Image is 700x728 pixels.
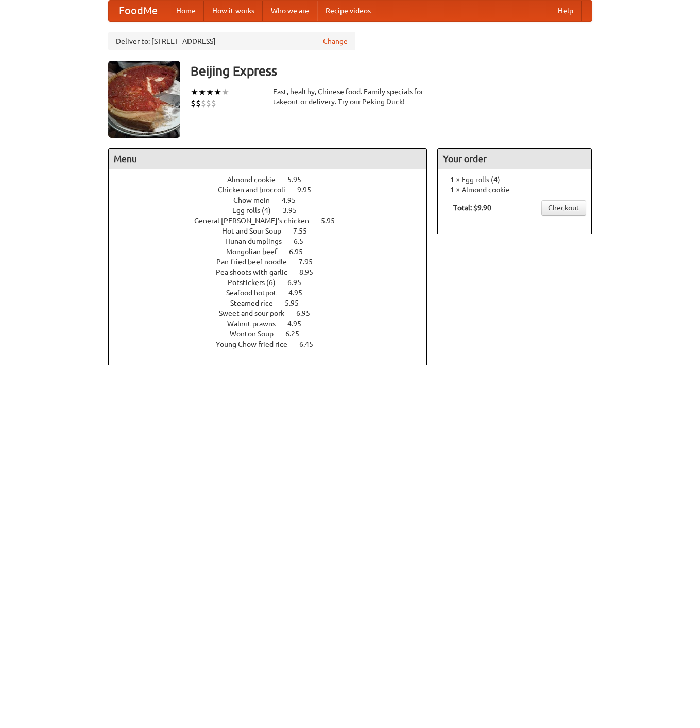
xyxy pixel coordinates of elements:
[226,289,287,297] span: Seafood hotpot
[321,217,345,225] span: 5.95
[297,186,321,194] span: 9.95
[214,86,221,98] li: ★
[218,186,296,194] span: Chicken and broccoli
[299,268,323,276] span: 8.95
[222,227,326,235] a: Hot and Sour Soup 7.55
[263,1,317,21] a: Who we are
[206,98,211,109] li: $
[283,206,307,215] span: 3.95
[225,237,292,245] span: Hunan dumplings
[282,196,306,204] span: 4.95
[219,309,329,317] a: Sweet and sour pork 6.95
[201,98,206,109] li: $
[108,61,180,138] img: angular.jpg
[194,217,319,225] span: General [PERSON_NAME]'s chicken
[443,185,586,195] li: 1 × Almond cookie
[289,247,313,256] span: 6.95
[299,258,323,266] span: 7.95
[227,175,286,184] span: Almond cookie
[226,289,321,297] a: Seafood hotpot 4.95
[218,186,330,194] a: Chicken and broccoli 9.95
[216,340,332,348] a: Young Chow fried rice 6.45
[230,330,284,338] span: Wonton Soup
[108,32,355,50] div: Deliver to: [STREET_ADDRESS]
[227,319,320,328] a: Walnut prawns 4.95
[198,86,206,98] li: ★
[285,299,309,307] span: 5.95
[196,98,201,109] li: $
[191,61,592,81] h3: Beijing Express
[226,247,287,256] span: Mongolian beef
[211,98,216,109] li: $
[323,36,348,46] a: Change
[230,330,318,338] a: Wonton Soup 6.25
[443,174,586,185] li: 1 × Egg rolls (4)
[216,268,298,276] span: Pea shoots with garlic
[194,217,354,225] a: General [PERSON_NAME]'s chicken 5.95
[294,237,314,245] span: 6.5
[216,258,332,266] a: Pan-fried beef noodle 7.95
[191,98,196,109] li: $
[317,1,379,21] a: Recipe videos
[230,299,283,307] span: Steamed rice
[550,1,582,21] a: Help
[228,278,286,287] span: Potstickers (6)
[287,175,312,184] span: 5.95
[299,340,323,348] span: 6.45
[191,86,198,98] li: ★
[285,330,310,338] span: 6.25
[228,278,320,287] a: Potstickers (6) 6.95
[232,206,316,215] a: Egg rolls (4) 3.95
[230,299,318,307] a: Steamed rice 5.95
[219,309,295,317] span: Sweet and sour pork
[206,86,214,98] li: ★
[273,86,428,107] div: Fast, healthy, Chinese food. Family specials for takeout or delivery. Try our Peking Duck!
[453,204,491,212] b: Total: $9.90
[168,1,204,21] a: Home
[293,227,317,235] span: 7.55
[222,227,292,235] span: Hot and Sour Soup
[287,278,312,287] span: 6.95
[216,258,297,266] span: Pan-fried beef noodle
[227,319,286,328] span: Walnut prawns
[109,149,427,169] h4: Menu
[541,200,586,216] a: Checkout
[288,289,313,297] span: 4.95
[216,268,332,276] a: Pea shoots with garlic 8.95
[296,309,320,317] span: 6.95
[438,149,591,169] h4: Your order
[109,1,168,21] a: FoodMe
[227,175,320,184] a: Almond cookie 5.95
[204,1,263,21] a: How it works
[225,237,322,245] a: Hunan dumplings 6.5
[216,340,298,348] span: Young Chow fried rice
[287,319,312,328] span: 4.95
[226,247,322,256] a: Mongolian beef 6.95
[232,206,281,215] span: Egg rolls (4)
[233,196,280,204] span: Chow mein
[233,196,315,204] a: Chow mein 4.95
[221,86,229,98] li: ★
